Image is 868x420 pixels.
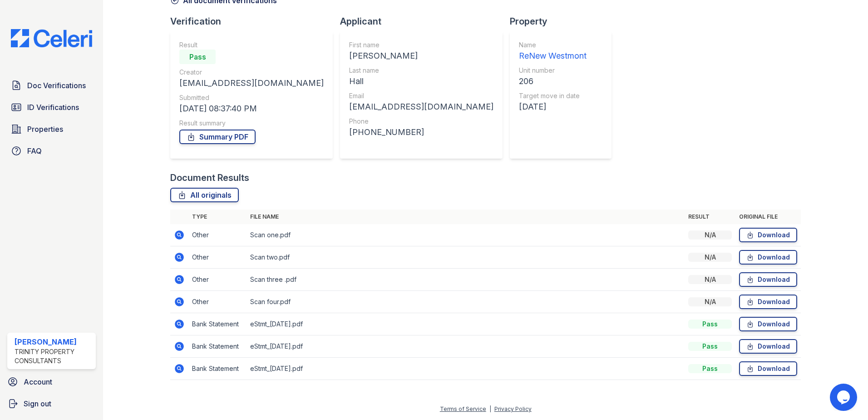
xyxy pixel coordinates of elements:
[179,77,324,90] div: [EMAIL_ADDRESS][DOMAIN_NAME]
[494,405,532,412] a: Privacy Policy
[7,142,96,160] a: FAQ
[179,50,216,64] div: Pass
[349,91,493,100] div: Email
[519,66,587,75] div: Unit number
[739,295,797,309] a: Download
[179,130,256,144] a: Summary PDF
[27,80,86,91] span: Doc Verifications
[489,405,491,412] div: |
[27,124,63,135] span: Properties
[247,335,685,358] td: eStmt_[DATE].pdf
[179,40,324,50] div: Result
[519,40,587,50] div: Name
[179,119,324,128] div: Result summary
[519,100,587,113] div: [DATE]
[4,395,99,413] a: Sign out
[510,15,619,28] div: Property
[188,335,247,358] td: Bank Statement
[188,358,247,380] td: Bank Statement
[247,358,685,380] td: eStmt_[DATE].pdf
[440,405,486,412] a: Terms of Service
[519,75,587,88] div: 206
[688,320,732,329] div: Pass
[15,336,92,347] div: [PERSON_NAME]
[739,361,797,376] a: Download
[349,126,493,139] div: [PHONE_NUMBER]
[247,291,685,313] td: Scan four.pdf
[739,272,797,287] a: Download
[27,145,42,156] span: FAQ
[739,250,797,265] a: Download
[170,171,249,184] div: Document Results
[7,120,96,138] a: Properties
[247,269,685,291] td: Scan three .pdf
[247,313,685,335] td: eStmt_[DATE].pdf
[188,313,247,335] td: Bank Statement
[688,275,732,284] div: N/A
[340,15,510,28] div: Applicant
[830,384,859,411] iframe: chat widget
[735,210,801,224] th: Original file
[349,40,493,50] div: First name
[188,246,247,269] td: Other
[519,40,587,62] a: Name ReNew Westmont
[688,230,732,240] div: N/A
[739,317,797,331] a: Download
[349,75,493,88] div: Hall
[7,76,96,95] a: Doc Verifications
[15,347,92,365] div: Trinity Property Consultants
[24,398,51,409] span: Sign out
[179,68,324,77] div: Creator
[179,102,324,115] div: [DATE] 08:37:40 PM
[4,373,99,391] a: Account
[688,364,732,373] div: Pass
[24,376,52,387] span: Account
[179,93,324,102] div: Submitted
[349,117,493,126] div: Phone
[688,253,732,262] div: N/A
[4,29,99,47] img: CE_Logo_Blue-a8612792a0a2168367f1c8372b55b34899dd931a85d93a1a3d3e32e68fde9ad4.png
[170,188,239,202] a: All originals
[188,210,247,224] th: Type
[519,50,587,62] div: ReNew Westmont
[188,269,247,291] td: Other
[688,342,732,351] div: Pass
[349,100,493,113] div: [EMAIL_ADDRESS][DOMAIN_NAME]
[27,102,79,113] span: ID Verifications
[247,246,685,269] td: Scan two.pdf
[739,228,797,242] a: Download
[7,98,96,116] a: ID Verifications
[739,339,797,354] a: Download
[170,15,340,28] div: Verification
[349,50,493,62] div: [PERSON_NAME]
[188,291,247,313] td: Other
[685,210,735,224] th: Result
[349,66,493,75] div: Last name
[247,210,685,224] th: File name
[247,224,685,246] td: Scan one.pdf
[188,224,247,246] td: Other
[519,91,587,100] div: Target move in date
[688,297,732,306] div: N/A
